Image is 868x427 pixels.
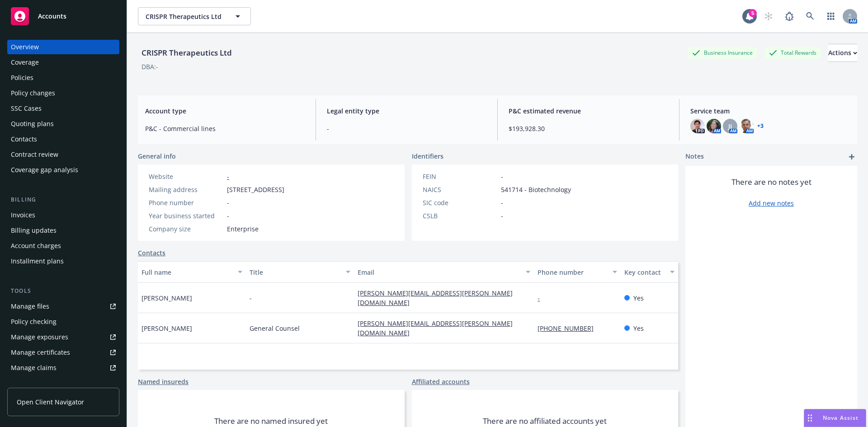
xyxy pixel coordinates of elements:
div: Business Insurance [688,47,757,58]
span: P&C - Commercial lines [145,124,305,133]
div: NAICS [423,185,497,194]
button: Actions [828,44,857,62]
a: Coverage gap analysis [7,163,119,177]
a: [PERSON_NAME][EMAIL_ADDRESS][PERSON_NAME][DOMAIN_NAME] [358,289,513,307]
span: - [501,211,503,221]
div: Drag to move [804,409,816,427]
div: Billing updates [11,223,57,238]
span: - [227,198,229,207]
a: Affiliated accounts [412,377,470,386]
div: Manage claims [11,361,57,375]
div: Email [358,267,520,277]
span: General info [138,151,176,161]
a: Invoices [7,208,119,222]
span: [PERSON_NAME] [142,324,192,333]
a: Search [801,7,819,25]
a: Quoting plans [7,117,119,131]
div: Key contact [624,267,665,277]
button: Key contact [621,261,678,283]
div: Manage BORs [11,376,53,390]
a: Coverage [7,55,119,70]
div: Policy changes [11,86,55,100]
span: [STREET_ADDRESS] [227,185,284,194]
div: SSC Cases [11,101,42,116]
button: Email [354,261,534,283]
div: Policies [11,70,33,85]
span: - [501,198,503,207]
span: JJ [728,122,732,131]
a: Named insureds [138,377,189,386]
span: - [327,124,486,133]
a: Report a Bug [780,7,798,25]
a: Policy checking [7,314,119,329]
div: Overview [11,40,39,54]
span: Yes [633,293,644,303]
a: add [846,151,857,162]
div: Mailing address [149,185,223,194]
span: - [227,211,229,221]
button: Phone number [534,261,620,283]
span: 541714 - Biotechnology [501,185,571,194]
span: Yes [633,324,644,333]
div: Phone number [538,267,607,277]
a: - [538,294,547,302]
div: Manage certificates [11,345,70,360]
div: Billing [7,195,119,204]
div: Title [250,267,340,277]
div: Full name [142,267,232,277]
span: Account type [145,106,305,116]
a: Account charges [7,239,119,253]
a: Policies [7,70,119,85]
span: P&C estimated revenue [509,106,668,116]
a: Billing updates [7,223,119,238]
div: Website [149,172,223,181]
button: Nova Assist [804,409,866,427]
a: Contacts [138,248,165,258]
div: Contract review [11,147,58,162]
div: 5 [749,9,757,17]
div: SIC code [423,198,497,207]
div: Tools [7,286,119,296]
span: Identifiers [412,151,443,161]
span: Nova Assist [823,414,859,422]
a: Manage certificates [7,345,119,360]
div: Account charges [11,239,61,253]
span: Open Client Navigator [17,397,84,407]
span: - [501,172,503,181]
div: FEIN [423,172,497,181]
span: $193,928.30 [509,124,668,133]
span: Service team [690,106,850,116]
span: Enterprise [227,224,259,234]
span: CRISPR Therapeutics Ltd [146,12,224,21]
a: Manage files [7,299,119,314]
a: [PHONE_NUMBER] [538,324,601,333]
div: Installment plans [11,254,64,268]
div: CRISPR Therapeutics Ltd [138,47,236,59]
a: +3 [757,123,764,129]
a: Overview [7,40,119,54]
a: [PERSON_NAME][EMAIL_ADDRESS][PERSON_NAME][DOMAIN_NAME] [358,319,513,337]
a: Manage exposures [7,330,119,344]
div: Invoices [11,208,35,222]
a: Accounts [7,4,119,29]
a: Contacts [7,132,119,146]
span: General Counsel [250,324,300,333]
a: Contract review [7,147,119,162]
span: There are no affiliated accounts yet [483,416,607,427]
a: Manage claims [7,361,119,375]
img: photo [707,119,721,133]
span: There are no named insured yet [214,416,328,427]
div: Quoting plans [11,117,54,131]
span: There are no notes yet [731,177,811,188]
button: Title [246,261,354,283]
a: Switch app [822,7,840,25]
a: - [227,172,229,181]
div: Total Rewards [764,47,821,58]
div: Coverage gap analysis [11,163,78,177]
div: Manage exposures [11,330,68,344]
span: Accounts [38,13,66,20]
button: Full name [138,261,246,283]
div: Actions [828,44,857,61]
span: Notes [685,151,704,162]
